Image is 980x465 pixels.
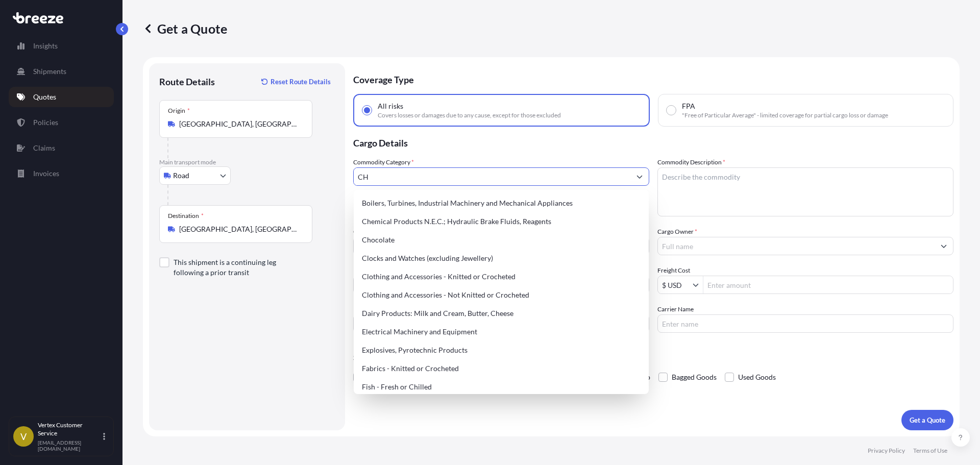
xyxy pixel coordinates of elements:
[173,170,189,181] span: Road
[657,304,694,314] label: Carrier Name
[868,447,905,455] p: Privacy Policy
[353,353,953,361] p: Special Conditions
[358,378,645,396] div: Fish - Fresh or Chilled
[658,237,935,255] input: Full name
[353,127,953,157] p: Cargo Details
[657,314,953,333] input: Enter name
[682,101,695,111] span: FPA
[354,167,630,186] input: Select a commodity type
[358,231,645,249] div: Chocolate
[179,224,300,234] input: Destination
[693,280,703,290] button: Show suggestions
[174,257,304,278] label: This shipment is a continuing leg following a prior transit
[358,249,645,267] div: Clocks and Watches (excluding Jewellery)
[657,157,725,167] label: Commodity Description
[33,117,58,128] p: Policies
[20,431,27,442] span: V
[703,276,953,294] input: Enter amount
[353,157,414,167] label: Commodity Category
[168,212,204,220] div: Destination
[358,267,645,286] div: Clothing and Accessories - Knitted or Crocheted
[657,265,690,276] label: Freight Cost
[682,111,888,119] span: "Free of Particular Average" - limited coverage for partial cargo loss or damage
[935,237,953,255] button: Show suggestions
[378,111,561,119] span: Covers losses or damages due to any cause, except for those excluded
[353,304,404,314] label: Booking Reference
[159,158,335,166] p: Main transport mode
[672,370,717,385] span: Bagged Goods
[353,63,953,94] p: Coverage Type
[358,323,645,341] div: Electrical Machinery and Equipment
[378,101,403,111] span: All risks
[353,265,384,276] span: Load Type
[159,166,231,185] button: Select transport
[913,447,947,455] p: Terms of Use
[358,341,645,359] div: Explosives, Pyrotechnic Products
[143,20,227,37] p: Get a Quote
[358,359,645,378] div: Fabrics - Knitted or Crocheted
[179,119,300,129] input: Origin
[358,286,645,304] div: Clothing and Accessories - Not Knitted or Crocheted
[38,421,101,437] p: Vertex Customer Service
[168,107,190,115] div: Origin
[271,77,331,87] p: Reset Route Details
[33,92,56,102] p: Quotes
[738,370,776,385] span: Used Goods
[33,41,58,51] p: Insights
[33,143,55,153] p: Claims
[38,439,101,452] p: [EMAIL_ADDRESS][DOMAIN_NAME]
[630,167,649,186] button: Show suggestions
[33,66,66,77] p: Shipments
[358,304,645,323] div: Dairy Products: Milk and Cream, Butter, Cheese
[353,227,404,237] label: Commodity Value
[33,168,59,179] p: Invoices
[658,276,693,294] input: Freight Cost
[358,194,645,212] div: Boilers, Turbines, Industrial Machinery and Mechanical Appliances
[358,212,645,231] div: Chemical Products N.E.C.; Hydraulic Brake Fluids, Reagents
[657,227,697,237] label: Cargo Owner
[159,76,215,88] p: Route Details
[353,314,649,333] input: Your internal reference
[910,415,945,425] p: Get a Quote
